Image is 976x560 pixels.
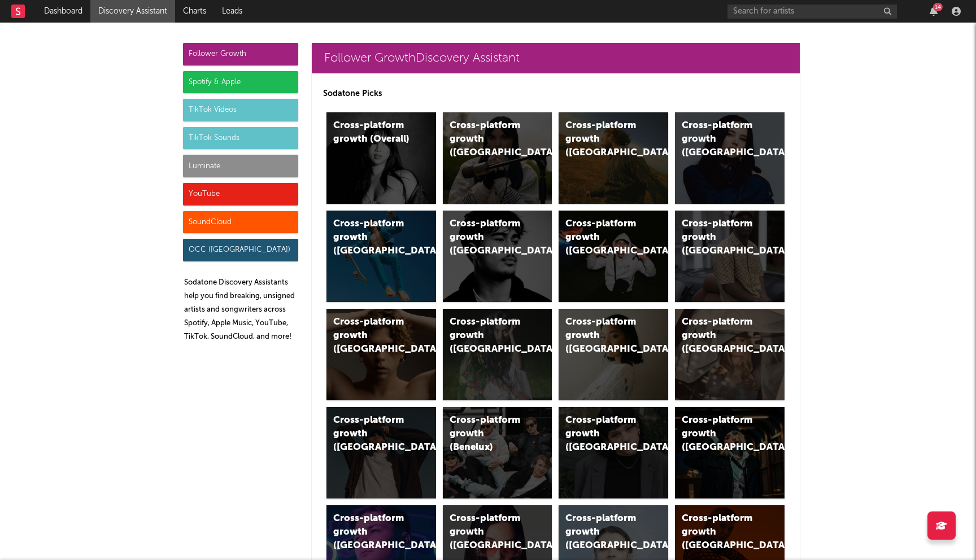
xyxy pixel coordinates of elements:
div: Cross-platform growth (Benelux) [450,414,526,454]
a: Cross-platform growth ([GEOGRAPHIC_DATA]/GSA) [559,211,668,302]
a: Cross-platform growth (Benelux) [443,407,552,498]
p: Sodatone Picks [323,87,788,100]
div: Cross-platform growth ([GEOGRAPHIC_DATA]) [682,316,759,356]
div: Cross-platform growth ([GEOGRAPHIC_DATA]) [565,119,642,160]
div: Cross-platform growth ([GEOGRAPHIC_DATA]) [682,217,759,258]
a: Cross-platform growth ([GEOGRAPHIC_DATA]) [326,211,436,302]
a: Cross-platform growth ([GEOGRAPHIC_DATA]) [443,112,552,204]
input: Search for artists [727,5,897,19]
div: SoundCloud [183,211,298,234]
div: 14 [933,3,943,11]
a: Cross-platform growth ([GEOGRAPHIC_DATA]) [675,112,785,204]
div: Cross-platform growth ([GEOGRAPHIC_DATA]) [450,119,526,160]
div: OCC ([GEOGRAPHIC_DATA]) [183,239,298,261]
div: Cross-platform growth ([GEOGRAPHIC_DATA]) [333,316,410,356]
p: Sodatone Discovery Assistants help you find breaking, unsigned artists and songwriters across Spo... [184,276,298,344]
a: Cross-platform growth ([GEOGRAPHIC_DATA]) [675,211,785,302]
a: Cross-platform growth ([GEOGRAPHIC_DATA]) [559,112,668,204]
a: Cross-platform growth ([GEOGRAPHIC_DATA]) [443,309,552,400]
a: Cross-platform growth (Overall) [326,112,436,204]
a: Follower GrowthDiscovery Assistant [312,43,800,73]
div: Cross-platform growth ([GEOGRAPHIC_DATA]) [450,512,526,553]
div: TikTok Videos [183,99,298,121]
div: Cross-platform growth ([GEOGRAPHIC_DATA]) [682,414,759,454]
a: Cross-platform growth ([GEOGRAPHIC_DATA]) [675,309,785,400]
div: Cross-platform growth ([GEOGRAPHIC_DATA]) [333,512,410,553]
div: Follower Growth [183,43,298,65]
div: Cross-platform growth ([GEOGRAPHIC_DATA]) [333,414,410,454]
div: Cross-platform growth ([GEOGRAPHIC_DATA]) [565,316,642,356]
button: 14 [930,7,938,16]
div: Luminate [183,155,298,177]
div: Cross-platform growth ([GEOGRAPHIC_DATA]) [565,414,642,454]
a: Cross-platform growth ([GEOGRAPHIC_DATA]) [559,309,668,400]
div: Spotify & Apple [183,71,298,94]
div: Cross-platform growth ([GEOGRAPHIC_DATA]) [333,217,410,258]
a: Cross-platform growth ([GEOGRAPHIC_DATA]) [675,407,785,498]
div: Cross-platform growth ([GEOGRAPHIC_DATA]) [565,512,642,553]
div: YouTube [183,183,298,205]
a: Cross-platform growth ([GEOGRAPHIC_DATA]) [559,407,668,498]
div: Cross-platform growth (Overall) [333,119,410,146]
div: Cross-platform growth ([GEOGRAPHIC_DATA]) [682,119,759,160]
a: Cross-platform growth ([GEOGRAPHIC_DATA]) [326,309,436,400]
div: Cross-platform growth ([GEOGRAPHIC_DATA]/GSA) [565,217,642,258]
div: Cross-platform growth ([GEOGRAPHIC_DATA]) [450,217,526,258]
div: Cross-platform growth ([GEOGRAPHIC_DATA]) [682,512,759,553]
a: Cross-platform growth ([GEOGRAPHIC_DATA]) [326,407,436,498]
div: TikTok Sounds [183,127,298,150]
div: Cross-platform growth ([GEOGRAPHIC_DATA]) [450,316,526,356]
a: Cross-platform growth ([GEOGRAPHIC_DATA]) [443,211,552,302]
